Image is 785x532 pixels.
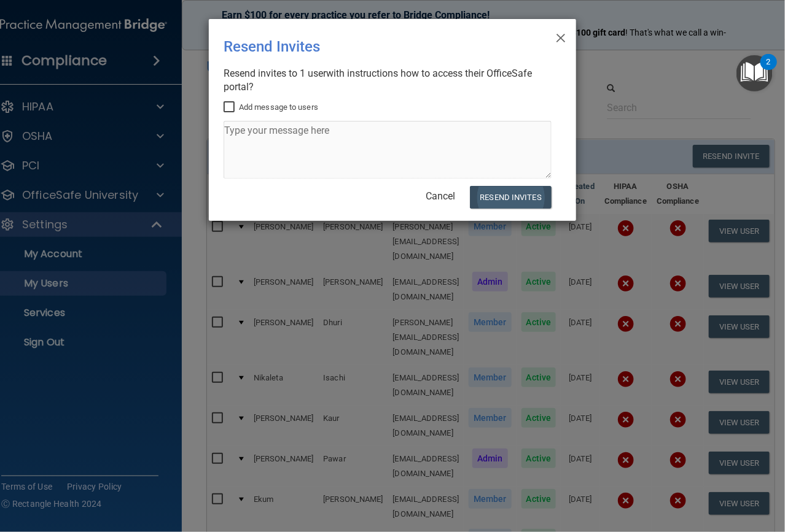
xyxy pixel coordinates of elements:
[426,190,455,202] a: Cancel
[555,24,566,48] span: ×
[736,55,773,91] button: Open Resource Center, 2 new notifications
[224,29,511,64] div: Resend Invites
[470,186,552,209] button: Resend Invites
[224,67,552,94] div: Resend invites to 1 user with instructions how to access their OfficeSafe portal?
[224,100,318,115] label: Add message to users
[767,62,771,78] div: 2
[224,102,238,112] input: Add message to users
